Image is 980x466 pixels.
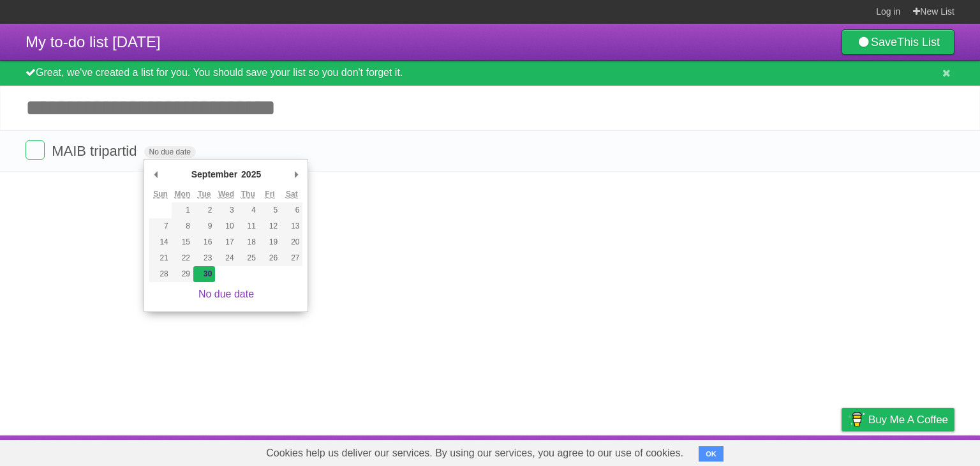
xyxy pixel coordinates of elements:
[149,250,171,266] button: 21
[281,234,302,250] button: 20
[172,202,193,218] button: 1
[215,250,237,266] button: 24
[172,266,193,282] button: 29
[198,190,211,199] abbr: Tuesday
[189,165,239,184] div: September
[237,218,259,234] button: 11
[175,190,191,199] abbr: Monday
[253,440,696,466] span: Cookies help us deliver our services. By using our services, you agree to our use of cookies.
[172,234,193,250] button: 15
[874,439,954,463] a: Suggest a feature
[26,33,161,50] span: My to-do list [DATE]
[198,289,254,299] a: No due date
[281,202,302,218] button: 6
[215,234,237,250] button: 17
[265,190,274,199] abbr: Friday
[782,439,810,463] a: Terms
[237,234,259,250] button: 18
[842,29,954,55] a: SaveThis List
[193,234,215,250] button: 16
[26,140,45,160] label: Done
[281,218,302,234] button: 13
[215,218,237,234] button: 10
[237,250,259,266] button: 25
[193,218,215,234] button: 9
[842,408,954,432] a: Buy me a coffee
[144,146,196,158] span: No due date
[239,165,263,184] div: 2025
[868,409,948,431] span: Buy me a coffee
[52,143,140,159] span: MAIB tripartid
[897,36,940,49] b: This List
[215,202,237,218] button: 3
[848,409,865,430] img: Buy me a coffee
[714,439,766,463] a: Developers
[172,250,193,266] button: 22
[149,218,171,234] button: 7
[259,234,281,250] button: 19
[193,266,215,282] button: 30
[172,218,193,234] button: 8
[259,250,281,266] button: 26
[259,218,281,234] button: 12
[241,190,255,199] abbr: Thursday
[825,439,858,463] a: Privacy
[699,446,724,462] button: OK
[281,250,302,266] button: 27
[193,202,215,218] button: 2
[286,190,298,199] abbr: Saturday
[193,250,215,266] button: 23
[149,234,171,250] button: 14
[218,190,234,199] abbr: Wednesday
[149,165,162,184] button: Previous Month
[290,165,302,184] button: Next Month
[237,202,259,218] button: 4
[259,202,281,218] button: 5
[149,266,171,282] button: 28
[672,439,699,463] a: About
[153,190,168,199] abbr: Sunday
